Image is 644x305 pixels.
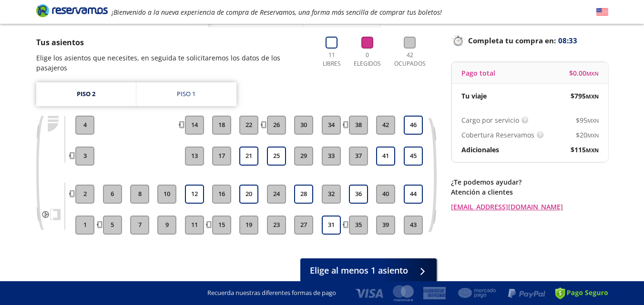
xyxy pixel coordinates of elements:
[349,116,368,135] button: 38
[322,216,341,235] button: 31
[451,187,608,197] p: Atención a clientes
[75,116,94,135] button: 4
[185,147,204,166] button: 13
[586,70,599,77] small: MXN
[185,116,204,135] button: 14
[349,216,368,235] button: 35
[75,216,94,235] button: 1
[376,185,395,204] button: 40
[157,185,176,204] button: 10
[207,288,336,298] p: Recuerda nuestras diferentes formas de pago
[576,130,599,140] span: $ 20
[404,216,423,235] button: 43
[461,145,499,155] p: Adicionales
[239,147,258,166] button: 21
[319,51,345,68] p: 11 Libres
[322,116,341,135] button: 34
[130,185,149,204] button: 8
[404,116,423,135] button: 46
[451,34,608,47] p: Completa tu compra en :
[75,185,94,204] button: 2
[294,216,313,235] button: 27
[136,82,236,106] a: Piso 1
[352,51,383,68] p: 0 Elegidos
[294,185,313,204] button: 28
[294,116,313,135] button: 30
[571,91,599,101] span: $ 795
[267,116,286,135] button: 26
[130,216,149,235] button: 7
[569,68,599,78] span: $ 0.00
[103,185,122,204] button: 6
[36,53,309,73] p: Elige los asientos que necesites, en seguida te solicitaremos los datos de los pasajeros
[558,35,577,46] span: 08:33
[112,8,442,17] em: ¡Bienvenido a la nueva experiencia de compra de Reservamos, una forma más sencilla de comprar tus...
[451,202,608,212] a: [EMAIL_ADDRESS][DOMAIN_NAME]
[239,185,258,204] button: 20
[36,37,309,48] p: Tus asientos
[461,91,487,101] p: Tu viaje
[36,82,136,106] a: Piso 2
[596,6,608,18] button: English
[239,216,258,235] button: 19
[300,258,437,282] button: Elige al menos 1 asiento
[185,216,204,235] button: 11
[267,216,286,235] button: 23
[36,3,108,20] a: Brand Logo
[310,264,408,277] span: Elige al menos 1 asiento
[587,117,599,124] small: MXN
[157,216,176,235] button: 9
[461,115,519,125] p: Cargo por servicio
[103,216,122,235] button: 5
[212,147,231,166] button: 17
[376,116,395,135] button: 42
[75,147,94,166] button: 3
[461,68,495,78] p: Pago total
[586,147,599,154] small: MXN
[212,185,231,204] button: 16
[267,147,286,166] button: 25
[322,185,341,204] button: 32
[461,130,534,140] p: Cobertura Reservamos
[571,145,599,155] span: $ 115
[349,147,368,166] button: 37
[185,185,204,204] button: 12
[404,147,423,166] button: 45
[267,185,286,204] button: 24
[212,116,231,135] button: 18
[36,3,108,18] i: Brand Logo
[349,185,368,204] button: 36
[451,177,608,187] p: ¿Te podemos ayudar?
[390,51,429,68] p: 42 Ocupados
[586,93,599,100] small: MXN
[376,216,395,235] button: 39
[322,147,341,166] button: 33
[212,216,231,235] button: 15
[239,116,258,135] button: 22
[376,147,395,166] button: 41
[576,115,599,125] span: $ 95
[294,147,313,166] button: 29
[404,185,423,204] button: 44
[177,89,195,99] div: Piso 1
[587,132,599,139] small: MXN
